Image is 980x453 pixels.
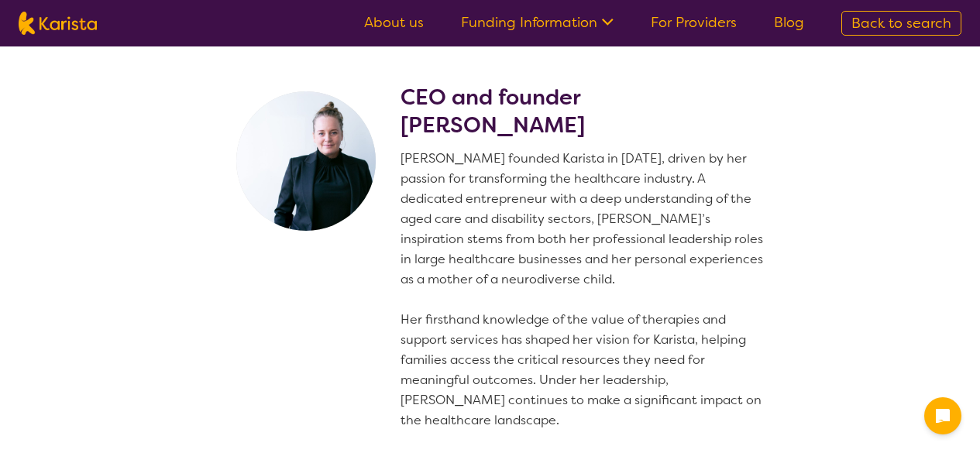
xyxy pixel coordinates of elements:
[851,14,951,33] span: Back to search
[401,149,769,431] p: [PERSON_NAME] founded Karista in [DATE], driven by her passion for transforming the healthcare in...
[401,84,769,139] h2: CEO and founder [PERSON_NAME]
[364,13,424,32] a: About us
[651,13,737,32] a: For Providers
[461,13,614,32] a: Funding Information
[774,13,804,32] a: Blog
[841,11,961,36] a: Back to search
[19,12,97,35] img: Karista logo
